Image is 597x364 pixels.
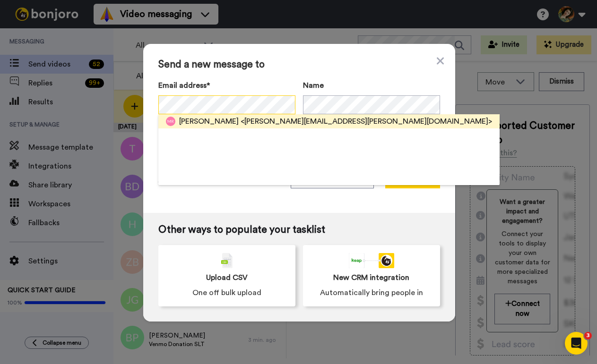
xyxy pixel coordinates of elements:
[303,80,324,91] span: Name
[179,116,239,127] span: [PERSON_NAME]
[158,59,440,70] span: Send a new message to
[320,287,423,298] span: Automatically bring people in
[206,272,248,283] span: Upload CSV
[158,224,440,236] span: Other ways to populate your tasklist
[565,332,588,355] iframe: Intercom live chat
[158,80,295,91] label: Email address*
[241,116,492,127] span: <[PERSON_NAME][EMAIL_ADDRESS][PERSON_NAME][DOMAIN_NAME]>
[192,287,261,298] span: One off bulk upload
[166,117,175,126] img: mr.png
[333,272,409,283] span: New CRM integration
[221,253,233,268] img: csv-grey.png
[584,332,592,339] span: 3
[349,253,394,268] div: animation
